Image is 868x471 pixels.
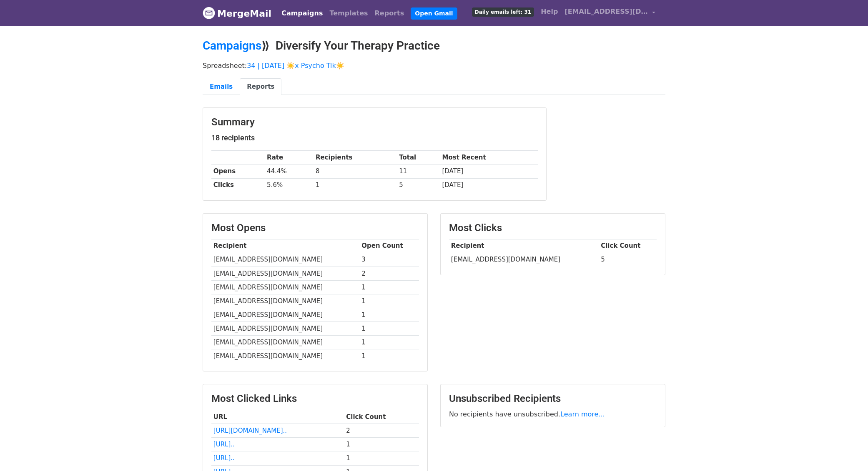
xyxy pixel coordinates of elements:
[213,441,235,448] a: [URL]..
[314,164,397,178] td: 8
[344,424,419,438] td: 2
[359,253,419,267] td: 3
[472,7,534,17] span: Daily emails left: 31
[326,5,371,22] a: Templates
[411,7,457,20] a: Open Gmail
[203,39,665,53] h2: ⟫ Diversify Your Therapy Practice
[211,116,538,128] h3: Summary
[203,61,665,70] p: Spreadsheet:
[397,164,440,178] td: 11
[561,3,659,23] a: [EMAIL_ADDRESS][DOMAIN_NAME]
[211,393,419,405] h3: Most Clicked Links
[211,178,265,192] th: Clicks
[449,393,657,405] h3: Unsubscribed Recipients
[359,267,419,280] td: 2
[211,133,538,142] h5: 18 recipients
[247,62,344,70] a: 34 | [DATE] ☀️x Psycho Tik☀️
[440,151,538,164] th: Most Recent
[211,410,344,424] th: URL
[599,253,657,267] td: 5
[371,5,408,22] a: Reports
[344,451,419,465] td: 1
[449,222,657,234] h3: Most Clicks
[211,294,359,308] td: [EMAIL_ADDRESS][DOMAIN_NAME]
[314,178,397,192] td: 1
[359,294,419,308] td: 1
[469,3,537,20] a: Daily emails left: 31
[440,164,538,178] td: [DATE]
[211,349,359,363] td: [EMAIL_ADDRESS][DOMAIN_NAME]
[211,253,359,267] td: [EMAIL_ADDRESS][DOMAIN_NAME]
[359,308,419,322] td: 1
[359,322,419,336] td: 1
[397,151,440,164] th: Total
[397,178,440,192] td: 5
[440,178,538,192] td: [DATE]
[211,336,359,349] td: [EMAIL_ADDRESS][DOMAIN_NAME]
[599,239,657,253] th: Click Count
[265,164,314,178] td: 44.4%
[203,7,215,19] img: MergeMail logo
[211,222,419,234] h3: Most Opens
[449,253,599,267] td: [EMAIL_ADDRESS][DOMAIN_NAME]
[203,78,240,95] a: Emails
[213,427,287,434] a: [URL][DOMAIN_NAME]..
[265,151,314,164] th: Rate
[211,322,359,336] td: [EMAIL_ADDRESS][DOMAIN_NAME]
[211,280,359,294] td: [EMAIL_ADDRESS][DOMAIN_NAME]
[564,7,648,17] span: [EMAIL_ADDRESS][DOMAIN_NAME]
[359,349,419,363] td: 1
[203,5,271,22] a: MergeMail
[203,39,261,52] a: Campaigns
[314,151,397,164] th: Recipients
[211,267,359,280] td: [EMAIL_ADDRESS][DOMAIN_NAME]
[449,410,657,419] p: No recipients have unsubscribed.
[211,239,359,253] th: Recipient
[344,410,419,424] th: Click Count
[265,178,314,192] td: 5.6%
[278,5,326,22] a: Campaigns
[240,78,281,95] a: Reports
[537,3,561,20] a: Help
[826,431,868,471] iframe: Chat Widget
[213,454,235,462] a: [URL]..
[359,239,419,253] th: Open Count
[211,308,359,322] td: [EMAIL_ADDRESS][DOMAIN_NAME]
[449,239,599,253] th: Recipient
[359,336,419,349] td: 1
[560,410,605,418] a: Learn more...
[211,164,265,178] th: Opens
[344,438,419,451] td: 1
[359,280,419,294] td: 1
